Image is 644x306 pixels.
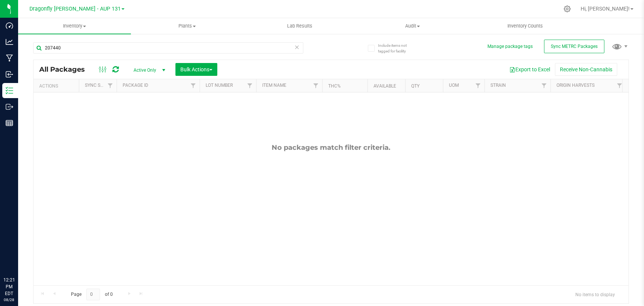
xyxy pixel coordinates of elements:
[563,5,572,12] div: Manage settings
[6,119,13,127] inline-svg: Reports
[487,43,533,50] button: Manage package tags
[538,79,550,92] a: Filter
[85,83,114,88] a: Sync Status
[277,23,323,29] span: Lab Results
[34,143,629,152] div: No packages match filter criteria.
[544,40,604,53] button: Sync METRC Packages
[18,18,131,34] a: Inventory
[6,87,13,94] inline-svg: Inventory
[243,18,356,34] a: Lab Results
[490,83,506,88] a: Strain
[357,23,469,29] span: Audit
[3,277,15,297] p: 12:21 PM EDT
[6,71,13,78] inline-svg: Inbound
[613,79,626,92] a: Filter
[175,63,217,76] button: Bulk Actions
[131,23,243,29] span: Plants
[8,246,30,268] iframe: Resource center
[262,83,286,88] a: Item Name
[373,83,396,89] a: Available
[378,43,416,54] span: Include items not tagged for facility
[504,63,555,76] button: Export to Excel
[104,79,117,92] a: Filter
[65,289,119,300] span: Page of 0
[123,83,148,88] a: Package ID
[294,42,300,52] span: Clear
[29,6,121,12] span: Dragonfly [PERSON_NAME] - AUP 131
[206,83,233,88] a: Lot Number
[6,103,13,111] inline-svg: Outbound
[472,79,484,92] a: Filter
[449,83,459,88] a: UOM
[551,44,598,49] span: Sync METRC Packages
[18,23,131,29] span: Inventory
[39,65,92,74] span: All Packages
[244,79,256,92] a: Filter
[356,18,469,34] a: Audit
[497,23,553,29] span: Inventory Counts
[6,38,13,46] inline-svg: Analytics
[310,79,322,92] a: Filter
[180,66,212,72] span: Bulk Actions
[131,18,244,34] a: Plants
[6,54,13,62] inline-svg: Manufacturing
[33,42,303,54] input: Search Package ID, Item Name, SKU, Lot or Part Number...
[569,289,621,300] span: No items to display
[556,83,595,88] a: Origin Harvests
[581,6,630,12] span: Hi, [PERSON_NAME]!
[187,79,200,92] a: Filter
[3,297,15,303] p: 08/28
[328,83,341,89] a: THC%
[39,83,76,89] div: Actions
[411,83,420,89] a: Qty
[555,63,617,76] button: Receive Non-Cannabis
[469,18,581,34] a: Inventory Counts
[6,22,13,29] inline-svg: Dashboard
